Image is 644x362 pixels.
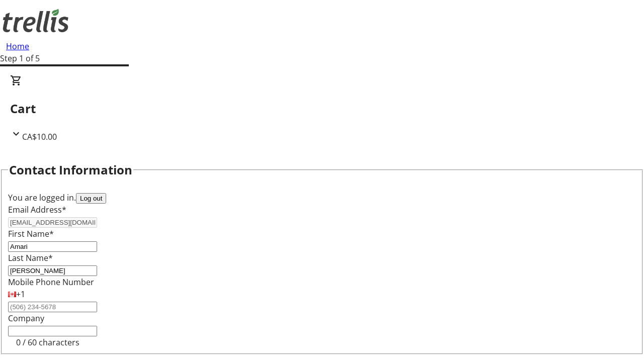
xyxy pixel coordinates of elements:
tr-character-limit: 0 / 60 characters [16,337,79,348]
div: You are logged in. [8,192,636,204]
label: Company [8,313,44,324]
input: (506) 234-5678 [8,302,97,312]
h2: Cart [10,100,634,118]
label: Mobile Phone Number [8,277,94,288]
span: CA$10.00 [22,131,57,142]
label: Last Name* [8,252,53,263]
button: Log out [76,193,106,204]
div: CartCA$10.00 [10,74,634,143]
label: First Name* [8,228,54,239]
label: Email Address* [8,204,66,215]
h2: Contact Information [9,161,132,179]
